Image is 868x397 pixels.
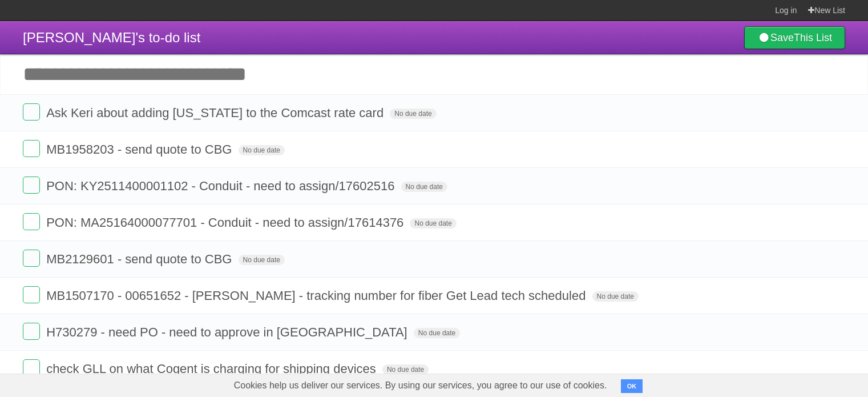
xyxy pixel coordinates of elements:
b: This List [794,32,832,43]
span: Ask Keri about adding [US_STATE] to the Comcast rate card [46,106,386,120]
span: check GLL on what Cogent is charging for shipping devices [46,362,379,376]
span: PON: KY2511400001102 - Conduit - need to assign/17602516 [46,179,397,193]
span: No due date [239,255,285,265]
span: No due date [410,218,456,228]
label: Done [23,213,40,230]
span: No due date [592,291,639,302]
span: No due date [414,328,460,338]
label: Done [23,359,40,376]
span: No due date [390,109,436,119]
span: No due date [239,145,285,155]
label: Done [23,323,40,340]
span: MB2129601 - send quote to CBG [46,252,235,266]
label: Done [23,250,40,267]
label: Done [23,177,40,194]
span: MB1958203 - send quote to CBG [46,142,235,157]
span: No due date [401,182,447,192]
label: Done [23,103,40,121]
span: [PERSON_NAME]'s to-do list [23,30,200,45]
a: SaveThis List [744,26,845,49]
button: OK [621,379,643,393]
label: Done [23,286,40,303]
span: MB1507170 - 00651652 - [PERSON_NAME] - tracking number for fiber Get Lead tech scheduled [46,288,588,303]
span: No due date [382,364,429,375]
span: PON: MA25164000077701 - Conduit - need to assign/17614376 [46,215,406,230]
label: Done [23,140,40,157]
span: H730279 - need PO - need to approve in [GEOGRAPHIC_DATA] [46,325,410,339]
span: Cookies help us deliver our services. By using our services, you agree to our use of cookies. [223,374,619,397]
